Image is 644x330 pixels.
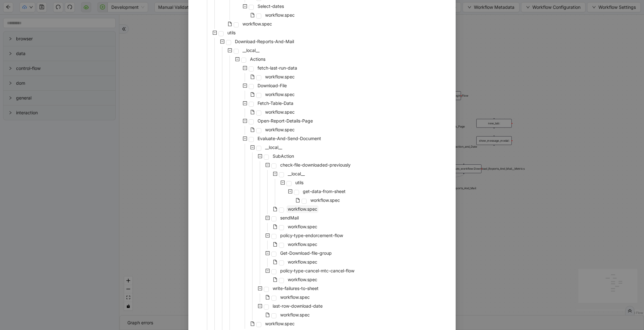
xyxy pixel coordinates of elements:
span: minus-square [235,57,240,61]
span: sendMail [279,214,300,222]
span: workflow.spec [286,223,319,230]
span: policy-type-endorcement-flow [280,233,343,238]
span: Select-dates [256,3,285,10]
span: minus-square [243,119,247,123]
span: policy-type-endorcement-flow [279,232,344,239]
span: minus-square [273,172,277,176]
span: file [250,110,255,114]
span: minus-square [265,163,270,167]
span: __local__ [288,171,305,176]
span: minus-square [265,251,270,255]
span: utils [294,179,305,186]
span: workflow.spec [264,73,296,81]
span: write-failures-to-sheet [273,286,319,291]
span: file [273,277,277,282]
span: file [228,22,232,26]
span: workflow.spec [264,108,296,116]
span: Download-File [256,82,288,89]
span: Get-Download-file-group [279,249,333,257]
span: minus-square [265,216,270,220]
span: minus-square [243,4,247,9]
span: Actions [249,55,267,63]
span: Evaluate-And-Send-Document [256,135,322,142]
span: workflow.spec [265,92,295,97]
span: workflow.spec [264,320,296,327]
span: SubAction [273,153,294,159]
span: workflow.spec [280,294,310,300]
span: fetch-last-run-data [258,65,297,71]
span: check-file-downloaded-previously [279,161,352,169]
span: Open-Report-Details-Page [258,118,313,123]
span: workflow.spec [288,242,317,247]
span: Fetch-Table-Data [256,100,295,107]
span: file [273,207,277,211]
span: __local__ [264,144,283,151]
span: last-row-download-date [273,303,323,309]
span: SubAction [271,152,295,160]
span: workflow.spec [286,258,319,266]
span: workflow.spec [286,205,319,213]
span: minus-square [250,145,255,150]
span: workflow.spec [265,12,295,18]
span: workflow.spec [310,197,340,203]
span: workflow.spec [264,91,296,98]
span: Download-Reports-And-Mail [234,38,295,45]
span: get-data-from-sheet [303,189,346,194]
span: minus-square [258,304,262,308]
span: Select-dates [258,3,284,9]
span: file [273,260,277,264]
span: workflow.spec [242,21,272,26]
span: utils [227,30,236,35]
span: workflow.spec [288,259,317,265]
span: __local__ [242,48,259,53]
span: file [250,13,255,17]
span: minus-square [243,83,247,88]
span: file [250,75,255,79]
span: minus-square [213,31,217,35]
span: __local__ [265,145,282,150]
span: minus-square [228,48,232,53]
span: Download-File [258,83,287,88]
span: workflow.spec [286,241,319,248]
span: workflow.spec [288,224,317,229]
span: last-row-download-date [271,302,324,310]
span: workflow.spec [279,293,311,301]
span: workflow.spec [279,311,311,319]
span: write-failures-to-sheet [271,285,320,292]
span: minus-square [280,180,285,185]
span: file [265,313,270,317]
span: minus-square [243,66,247,70]
span: utils [295,180,303,185]
span: minus-square [258,154,262,158]
span: file [296,198,300,202]
span: workflow.spec [241,20,273,28]
span: workflow.spec [265,321,295,326]
span: file [250,128,255,132]
span: file [273,225,277,229]
span: Download-Reports-And-Mail [235,39,294,44]
span: workflow.spec [288,277,317,282]
span: Fetch-Table-Data [258,100,293,106]
span: minus-square [243,136,247,141]
span: policy-type-cancel-mtc-cancel-flow [279,267,356,275]
span: minus-square [265,233,270,238]
span: workflow.spec [265,74,295,79]
span: Actions [250,56,265,62]
span: Get-Download-file-group [280,250,332,256]
span: check-file-downloaded-previously [280,162,351,168]
span: minus-square [258,286,262,291]
span: file [250,92,255,97]
span: workflow.spec [265,109,295,115]
span: file [250,321,255,326]
span: get-data-from-sheet [302,188,347,195]
span: workflow.spec [286,276,319,283]
span: __local__ [286,170,306,178]
span: minus-square [220,39,225,44]
span: fetch-last-run-data [256,64,298,72]
span: minus-square [288,189,292,194]
span: utils [226,29,237,37]
span: policy-type-cancel-mtc-cancel-flow [280,268,354,273]
span: workflow.spec [288,206,317,212]
span: Open-Report-Details-Page [256,117,314,125]
span: workflow.spec [265,127,295,132]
